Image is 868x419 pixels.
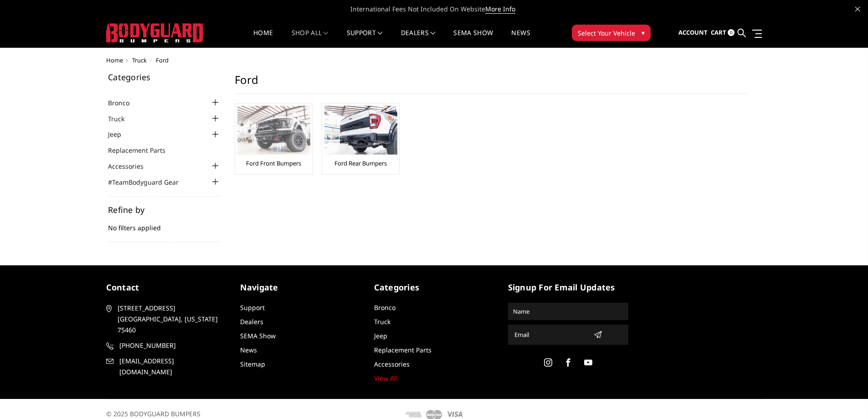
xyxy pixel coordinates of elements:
[509,304,627,319] input: Name
[678,21,708,45] a: Account
[334,159,387,167] a: Ford Rear Bumpers
[108,73,221,81] h5: Categories
[578,28,635,38] span: Select Your Vehicle
[240,360,265,368] a: Sitemap
[711,28,726,36] span: Cart
[108,177,190,187] a: #TeamBodyguard Gear
[106,281,226,294] h5: contact
[156,56,169,64] span: Ford
[106,409,200,418] span: © 2025 BODYGUARD BUMPERS
[511,30,530,47] a: News
[374,303,395,312] a: Bronco
[108,206,221,242] div: No filters applied
[119,340,225,351] span: [PHONE_NUMBER]
[508,281,628,294] h5: signup for email updates
[240,281,360,294] h5: Navigate
[485,5,515,14] a: More Info
[106,340,226,351] a: [PHONE_NUMBER]
[642,28,645,37] span: ▾
[240,346,257,354] a: News
[347,30,383,47] a: Support
[235,73,747,94] h1: Ford
[132,56,147,64] a: Truck
[240,331,276,340] a: SEMA Show
[118,303,223,336] span: [STREET_ADDRESS] [GEOGRAPHIC_DATA], [US_STATE] 75460
[374,281,494,294] h5: Categories
[246,159,301,167] a: Ford Front Bumpers
[401,30,436,47] a: Dealers
[106,356,226,378] a: [EMAIL_ADDRESS][DOMAIN_NAME]
[240,303,265,312] a: Support
[119,356,225,378] span: [EMAIL_ADDRESS][DOMAIN_NAME]
[711,21,734,45] a: Cart 0
[453,30,493,47] a: SEMA Show
[728,29,734,36] span: 0
[678,28,708,36] span: Account
[253,30,273,47] a: Home
[511,327,590,342] input: Email
[108,161,155,171] a: Accessories
[374,360,410,368] a: Accessories
[108,206,221,214] h5: Refine by
[572,25,651,41] button: Select Your Vehicle
[374,346,431,354] a: Replacement Parts
[106,56,123,64] a: Home
[108,114,136,124] a: Truck
[374,317,390,326] a: Truck
[108,129,133,139] a: Jeep
[292,30,329,47] a: shop all
[106,23,204,42] img: BODYGUARD BUMPERS
[108,145,177,155] a: Replacement Parts
[374,374,398,383] a: View All
[374,331,387,340] a: Jeep
[240,317,263,326] a: Dealers
[108,98,141,108] a: Bronco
